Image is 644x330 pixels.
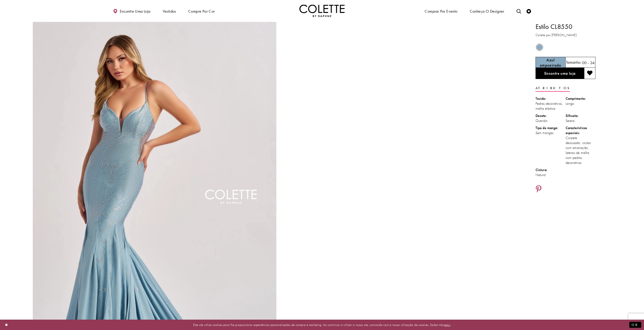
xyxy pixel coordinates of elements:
[582,60,595,65] font: 00 - 24
[536,57,565,67] h5: Cor escolhida
[536,96,546,101] font: Tecido:
[279,22,522,144] video: Estilo CL8550 Colette by Daphne #1 reprodução automática em loop sem som vídeo
[540,57,561,68] font: Azul empoeirado
[629,322,641,328] button: Enviar diálogo
[423,5,458,17] span: Comprar por evento
[299,5,345,17] img: Colette por Daphne
[584,68,595,79] button: Adicionar à lista de desejos
[536,125,558,130] font: Tipo de manga:
[536,85,570,92] a: Atributos
[120,9,150,14] font: Encontre uma loja
[536,22,572,31] font: Estilo CL8550
[536,130,553,135] font: Sem mangas
[566,135,591,165] font: Corpete desossado, costas com amarração, laterais de malha com pedras decorativas
[450,322,451,327] font: .
[632,323,639,327] font: OK
[193,322,444,327] font: Este site utiliza cookies para lhe proporcionar experiências personalizadas de compra e marketing...
[536,33,577,37] font: Colette por [PERSON_NAME]
[469,5,505,17] a: Conheça o designer
[536,118,548,123] font: Querido
[566,125,587,135] font: Características especiais:
[536,113,547,118] font: Decote:
[536,167,547,172] font: Cintura:
[536,68,584,79] a: Encontre uma loja
[444,322,450,327] a: aqui
[536,185,542,194] a: Compartilhe usando o Pinterest - Abre em uma nova aba
[162,5,177,17] span: Vestidos
[425,9,457,14] font: Comprar por evento
[188,9,215,14] font: Compre por cor
[187,5,216,17] span: Compre por cor
[566,101,574,106] font: Longo
[536,101,563,111] font: Pedras decorativas, malha elástica
[536,43,595,51] div: O estado dos controles de cores do produto depende do tamanho escolhido
[3,321,10,329] button: Fechar diálogo
[470,9,504,14] font: Conheça o designer
[566,113,578,118] font: Silhueta:
[566,60,581,65] font: Tamanho:
[536,86,570,91] font: Atributos
[112,5,151,17] a: Encontre uma loja
[566,96,586,101] font: Comprimento:
[536,43,543,51] div: Azul empoeirado
[299,5,345,17] a: Visite a página inicial
[536,172,546,177] font: Natural
[544,71,576,76] font: Encontre uma loja
[163,9,176,14] font: Vestidos
[566,118,575,123] font: Sereia
[515,5,522,17] a: Alternar pesquisa
[525,5,532,17] a: Verificar lista de desejos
